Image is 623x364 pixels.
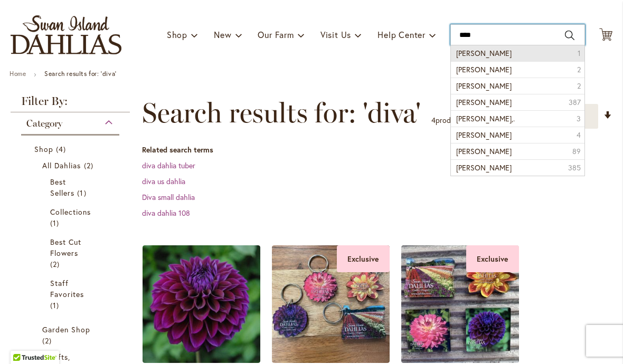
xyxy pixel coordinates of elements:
[377,29,426,40] span: Help Center
[50,277,93,311] a: Staff Favorites
[142,145,612,155] dt: Related search terms
[456,81,512,91] span: [PERSON_NAME]
[50,236,93,270] a: Best Cut Flowers
[50,300,62,311] span: 1
[10,70,26,78] a: Home
[77,187,89,198] span: 1
[11,95,130,112] strong: Filter By:
[84,160,96,171] span: 2
[42,324,91,334] span: Garden Shop
[11,15,121,54] a: store logo
[50,258,62,270] span: 2
[456,162,512,173] span: [PERSON_NAME]
[578,48,581,59] span: 1
[142,97,421,129] span: Search results for: 'diva'
[42,160,101,171] a: All Dahlias
[272,245,390,363] img: 4 SID dahlia keychains
[565,27,574,44] button: Search
[456,48,512,58] span: [PERSON_NAME]
[456,97,512,107] span: [PERSON_NAME]
[456,146,512,156] span: [PERSON_NAME]
[320,29,351,40] span: Visit Us
[50,237,81,258] span: Best Cut Flowers
[401,245,519,363] img: SID Magnet
[337,245,390,272] div: Exclusive
[577,81,581,91] span: 2
[142,176,185,186] a: diva us dahlia
[50,278,84,299] span: Staff Favorites
[50,206,93,228] a: Collections
[568,162,581,173] span: 385
[34,144,53,154] span: Shop
[42,324,101,346] a: Garden Shop
[572,146,581,157] span: 89
[431,112,464,129] p: products
[143,245,260,363] img: Diva
[258,29,294,40] span: Our Farm
[456,64,512,74] span: [PERSON_NAME]
[42,335,54,346] span: 2
[8,327,37,356] iframe: Launch Accessibility Center
[44,70,117,78] strong: Search results for: 'diva'
[50,217,62,228] span: 1
[142,160,195,170] a: diva dahlia tuber
[569,97,581,108] span: 387
[50,207,91,217] span: Collections
[42,160,81,170] span: All Dahlias
[142,208,190,218] a: diva dahlia 108
[50,176,93,198] a: Best Sellers
[56,143,69,155] span: 4
[26,118,62,129] span: Category
[50,177,74,198] span: Best Sellers
[167,29,187,40] span: Shop
[142,192,195,202] a: Diva small dahlia
[577,64,581,75] span: 2
[577,113,581,124] span: 3
[466,245,519,272] div: Exclusive
[456,130,512,140] span: [PERSON_NAME]
[456,113,515,123] span: [PERSON_NAME],.
[34,143,109,155] a: Shop
[577,130,581,140] span: 4
[431,115,436,125] span: 4
[214,29,231,40] span: New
